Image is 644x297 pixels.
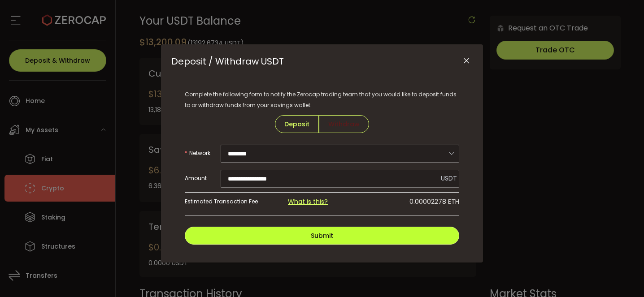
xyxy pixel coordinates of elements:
span: Withdraw [319,115,369,133]
button: Submit [185,227,459,245]
span: USDT [441,174,457,183]
a: What is this? [288,197,328,206]
span: Submit [311,231,333,240]
div: Complete the following form to notify the Zerocap trading team that you would like to deposit fun... [185,89,459,111]
span: Deposit / Withdraw USDT [171,55,284,68]
div: 0.00002278 ETH [345,193,459,211]
iframe: Chat Widget [599,254,644,297]
span: Estimated Transaction Fee [185,198,258,205]
span: Deposit [275,115,319,133]
button: Close [458,53,474,69]
div: 聊天小组件 [599,254,644,297]
label: Amount [185,169,221,187]
label: Network [185,144,221,162]
div: Deposit / Withdraw USDT [161,44,483,263]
